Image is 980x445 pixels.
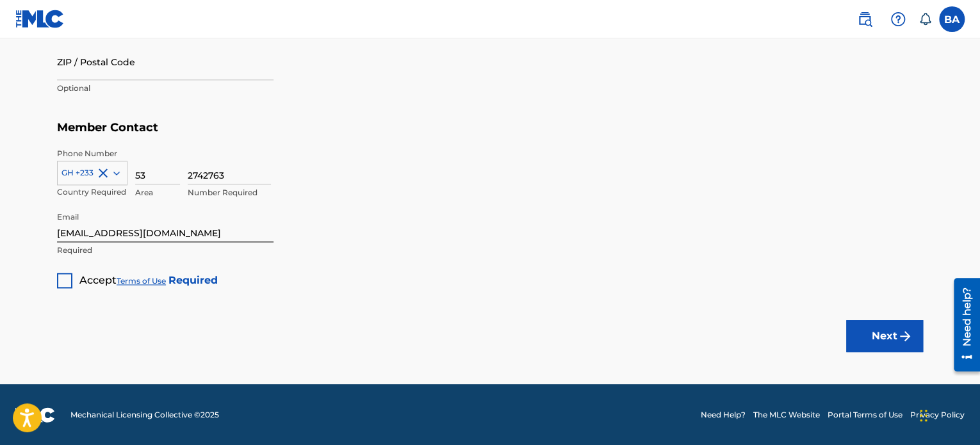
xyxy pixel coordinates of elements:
[57,114,923,142] h5: Member Contact
[701,409,746,421] a: Need Help?
[944,273,980,376] iframe: Resource Center
[15,407,55,423] img: logo
[916,384,980,445] iframe: Chat Widget
[188,187,271,198] p: Number Required
[939,6,965,32] div: User Menu
[79,274,117,286] span: Accept
[57,83,274,94] p: Optional
[117,276,166,286] a: Terms of Use
[57,186,127,198] p: Country Required
[897,328,913,344] img: f7272a7cc735f4ea7f67.svg
[828,409,902,421] a: Portal Terms of Use
[857,12,872,27] img: search
[57,245,274,256] p: Required
[135,187,180,198] p: Area
[168,274,218,286] strong: Required
[753,409,820,421] a: The MLC Website
[890,12,906,27] img: help
[910,409,965,421] a: Privacy Policy
[885,6,911,32] div: Help
[919,13,931,26] div: Notifications
[70,409,219,421] span: Mechanical Licensing Collective © 2025
[852,6,878,32] a: Public Search
[15,10,65,28] img: MLC Logo
[846,320,923,352] button: Next
[920,396,927,435] div: Drag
